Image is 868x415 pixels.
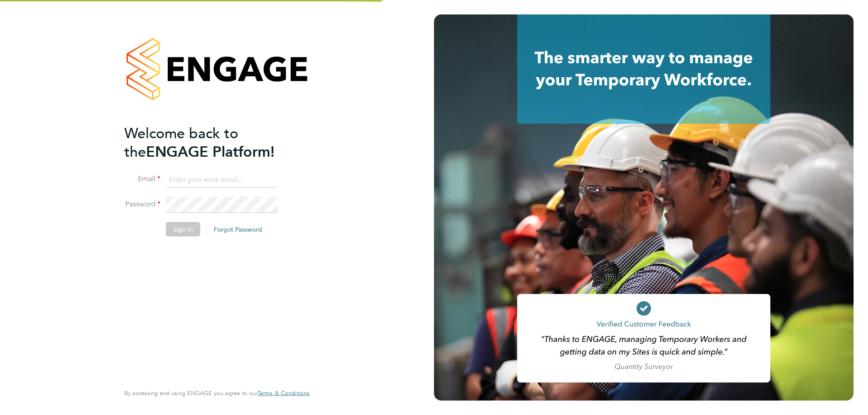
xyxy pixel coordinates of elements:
h2: ENGAGE Platform! [124,124,301,161]
span: Welcome back to the [124,124,238,160]
label: Password [124,200,160,209]
input: Enter your work email... [166,172,278,188]
label: Email [124,174,160,184]
span: Terms & Conditions [258,389,310,397]
span: By accessing and using ENGAGE you agree to our [124,389,310,397]
button: Sign In [166,222,200,237]
button: Forgot Password [207,222,269,237]
a: Terms & Conditions [258,390,310,397]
